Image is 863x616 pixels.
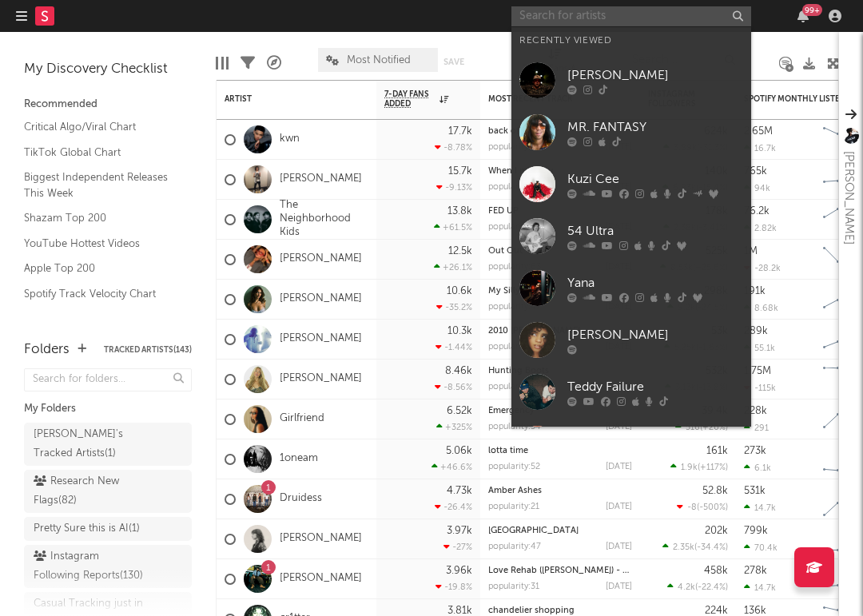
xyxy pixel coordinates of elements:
div: [DATE] [606,463,632,471]
div: My Silly Boy [488,287,632,296]
div: -28.2k [744,263,781,273]
div: FED UP [488,207,632,216]
div: 70.4k [744,542,777,553]
a: [PERSON_NAME] [511,54,751,106]
a: Critical Algo/Viral Chart [24,118,176,136]
div: +325 % [436,422,472,432]
div: -8.78 % [435,142,472,153]
div: 136k [744,606,766,616]
div: New House [488,527,632,535]
div: popularity: 34 [488,223,541,232]
div: 14.7k [744,582,776,593]
a: Apple Top 200 [24,260,176,277]
div: [DATE] [606,582,632,591]
a: TikTok Global Chart [24,144,176,161]
div: 291 [744,423,769,433]
div: -9.13 % [436,182,472,193]
div: 13.8k [447,206,472,217]
button: 99+ [797,10,809,22]
div: 14.7k [744,503,776,513]
div: Amber Ashes [488,487,632,495]
div: 1.75M [744,366,771,376]
div: popularity: 47 [488,542,541,551]
a: Hunting Boots [488,367,549,376]
div: ( ) [662,542,728,552]
button: Save [443,58,464,66]
div: popularity: 54 [488,423,541,431]
div: 278k [744,566,767,576]
div: Out Out [488,247,632,256]
div: 5.06k [446,446,472,456]
div: [DATE] [606,542,632,551]
div: 3.96k [446,566,472,576]
a: MR. FANTASY [511,106,751,158]
div: Emergency [488,407,632,415]
a: Pretty Sure this is AI(1) [24,517,192,541]
a: [PERSON_NAME] [280,252,362,266]
div: back of the club [488,127,632,136]
div: Folders [24,340,70,360]
div: 289k [744,326,768,336]
a: [PERSON_NAME] [511,314,751,366]
div: popularity: 49 [488,383,542,391]
span: +20 % [702,423,726,432]
a: [PERSON_NAME]'s Tracked Artists(1) [24,423,192,466]
a: FED UP [488,207,519,216]
a: chandelier shopping [488,606,575,615]
a: kwn [280,133,300,146]
a: [PERSON_NAME] [280,332,362,346]
div: 3.81k [447,606,472,616]
a: [PERSON_NAME] [280,173,362,186]
div: Hunting Boots [488,367,632,376]
div: 458k [704,566,728,576]
div: 2.82k [744,223,777,233]
div: 3.97k [447,526,472,536]
div: 531k [744,486,766,496]
a: [GEOGRAPHIC_DATA] [488,527,579,535]
a: Spotify Track Velocity Chart [24,285,176,303]
div: Edit Columns [216,40,229,86]
div: Most Recent Track [488,94,608,104]
div: Yana [567,273,743,292]
div: -35.2 % [436,302,472,312]
div: popularity: 52 [488,463,540,471]
div: 10.3k [447,326,472,336]
span: 7-Day Fans Added [384,89,435,109]
a: 54 Ultra [511,210,751,262]
div: 765k [744,166,767,177]
div: [PERSON_NAME] [839,151,858,244]
div: [PERSON_NAME]'s Tracked Artists ( 1 ) [34,425,146,463]
a: back of the club [488,127,556,136]
div: -8.56 % [435,382,472,392]
a: Girlfriend [280,412,324,426]
div: Research New Flags ( 82 ) [34,472,146,511]
div: 99 + [802,4,822,16]
span: -22.4 % [698,583,726,592]
div: Love Rehab (Dun Dun) - Outliers Remix [488,566,632,575]
a: The Neighborhood Kids [280,199,368,240]
a: [PERSON_NAME] [280,372,362,386]
a: [PERSON_NAME] [280,292,362,306]
div: 799k [744,526,768,536]
div: [DATE] [606,423,632,431]
div: 15.7k [448,166,472,177]
div: -115k [744,383,776,393]
div: popularity: 21 [488,503,539,511]
a: Biggest Independent Releases This Week [24,169,176,201]
span: 516 [686,423,700,432]
div: 4.73k [447,486,472,496]
div: ( ) [667,582,728,592]
div: MR. FANTASY [567,117,743,137]
div: [PERSON_NAME] [567,325,743,344]
a: Recommended For You [24,310,176,328]
a: Instagram Following Reports(130) [24,545,192,588]
span: 2.35k [673,543,694,552]
span: -500 % [699,503,726,512]
div: 8.46k [445,366,472,376]
div: 8.68k [744,303,778,313]
a: 1oneam [280,452,318,466]
div: ( ) [677,502,728,512]
div: When I met you [488,167,632,176]
div: popularity: 68 [488,143,542,152]
div: 52.8k [702,486,728,496]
